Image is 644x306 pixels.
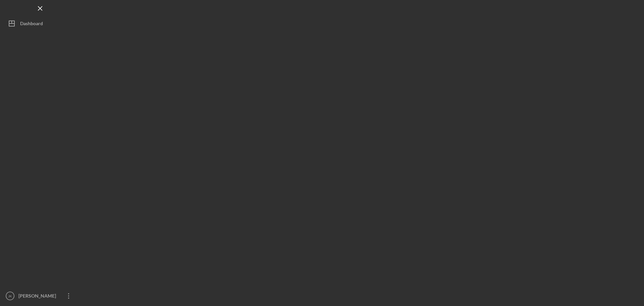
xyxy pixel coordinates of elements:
[3,17,77,30] button: Dashboard
[17,289,60,304] div: [PERSON_NAME]
[3,289,77,303] button: JK[PERSON_NAME]
[20,17,43,32] div: Dashboard
[8,294,12,298] text: JK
